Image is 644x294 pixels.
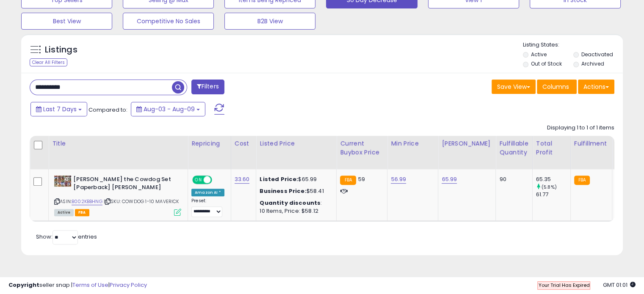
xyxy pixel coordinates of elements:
[536,139,567,157] div: Total Profit
[260,187,330,195] div: $58.41
[260,139,333,148] div: Listed Price
[442,175,457,184] a: 65.99
[537,80,577,94] button: Columns
[110,281,147,289] a: Privacy Policy
[123,13,214,30] button: Competitive No Sales
[499,176,525,183] div: 90
[88,106,127,114] span: Compared to:
[536,176,570,183] div: 65.35
[75,209,89,216] span: FBA
[499,139,528,157] div: Fulfillable Quantity
[30,58,67,66] div: Clear All Filters
[43,105,77,113] span: Last 7 Days
[391,175,406,184] a: 56.99
[54,209,74,216] span: All listings currently available for purchase on Amazon
[235,139,253,148] div: Cost
[21,13,112,30] button: Best View
[54,176,181,215] div: ASIN:
[442,139,492,148] div: [PERSON_NAME]
[45,44,77,56] h5: Listings
[358,175,365,183] span: 59
[492,80,536,94] button: Save View
[224,13,315,30] button: B2B View
[531,51,547,58] label: Active
[191,198,224,217] div: Preset:
[574,176,590,185] small: FBA
[547,124,614,132] div: Displaying 1 to 1 of 1 items
[260,199,321,207] b: Quantity discounts
[36,233,97,241] span: Show: entries
[391,139,434,148] div: Min Price
[72,198,102,205] a: B002KBBHNG
[581,60,604,67] label: Archived
[191,80,224,94] button: Filters
[260,187,306,195] b: Business Price:
[531,60,562,67] label: Out of Stock
[574,139,608,148] div: Fulfillment
[191,189,224,196] div: Amazon AI *
[211,176,224,184] span: OFF
[144,105,195,113] span: Aug-03 - Aug-09
[191,139,227,148] div: Repricing
[30,102,87,116] button: Last 7 Days
[72,281,108,289] a: Terms of Use
[523,41,623,49] p: Listing States:
[578,80,614,94] button: Actions
[104,198,179,205] span: | SKU: COWDOG 1-10 MAVERICK
[260,175,298,183] b: Listed Price:
[542,82,569,91] span: Columns
[542,184,557,190] small: (5.8%)
[54,176,71,187] img: 519aT0CxOrL._SL40_.jpg
[260,176,330,183] div: $65.99
[340,176,356,185] small: FBA
[340,139,384,157] div: Current Buybox Price
[260,207,330,215] div: 10 Items, Price: $58.12
[73,176,176,193] b: [PERSON_NAME] the Cowdog Set [Paperback] [PERSON_NAME]
[193,176,204,184] span: ON
[52,139,184,148] div: Title
[603,281,636,289] span: 2025-08-18 01:01 GMT
[536,191,570,198] div: 61.77
[260,199,330,207] div: :
[538,282,589,289] span: Your Trial Has Expired
[131,102,205,116] button: Aug-03 - Aug-09
[235,175,250,184] a: 33.60
[8,281,147,289] div: seller snap | |
[581,51,613,58] label: Deactivated
[8,281,39,289] strong: Copyright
